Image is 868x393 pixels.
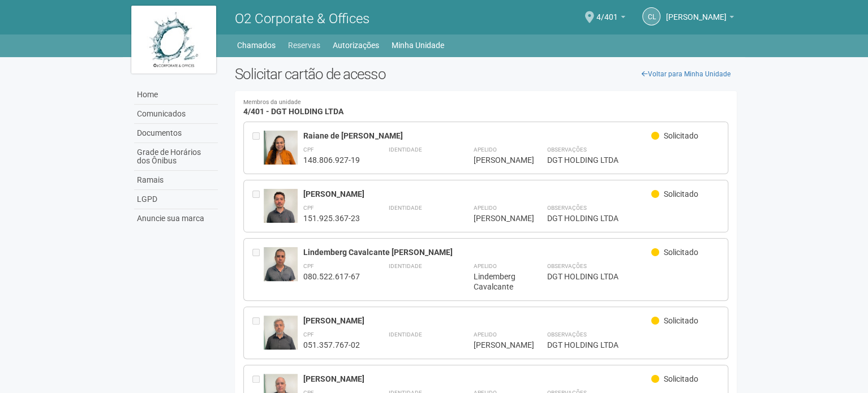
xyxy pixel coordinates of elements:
[664,316,698,325] span: Solicitado
[388,331,422,338] strong: Identidade
[264,131,298,176] img: user.jpg
[642,7,660,25] a: CL
[134,85,218,105] a: Home
[131,6,216,74] img: logo.jpg
[388,263,422,269] strong: Identidade
[303,146,314,153] strong: CPF
[134,143,218,171] a: Grade de Horários dos Ônibus
[333,37,379,53] a: Autorizações
[252,131,264,165] div: Entre em contato com a Aministração para solicitar o cancelamento ou 2a via
[666,14,734,23] a: [PERSON_NAME]
[596,14,625,23] a: 4/401
[666,2,727,21] span: Claudia Luíza Soares de Castro
[392,37,444,53] a: Minha Unidade
[635,66,737,83] a: Voltar para Minha Unidade
[264,316,298,361] img: user.jpg
[134,124,218,143] a: Documentos
[134,209,218,228] a: Anuncie sua marca
[264,189,298,234] img: user.jpg
[303,331,314,338] strong: CPF
[303,271,360,282] div: 080.522.617-67
[303,374,651,384] div: [PERSON_NAME]
[473,205,496,211] strong: Apelido
[473,340,518,350] div: [PERSON_NAME]
[547,263,586,269] strong: Observações
[664,374,698,383] span: Solicitado
[237,37,276,53] a: Chamados
[134,171,218,190] a: Ramais
[134,190,218,209] a: LGPD
[473,146,496,153] strong: Apelido
[252,189,264,223] div: Entre em contato com a Aministração para solicitar o cancelamento ou 2a via
[388,205,422,211] strong: Identidade
[547,331,586,338] strong: Observações
[235,66,737,83] h2: Solicitar cartão de acesso
[303,263,314,269] strong: CPF
[303,189,651,199] div: [PERSON_NAME]
[252,247,264,292] div: Entre em contato com a Aministração para solicitar o cancelamento ou 2a via
[473,271,518,292] div: Lindemberg Cavalcante
[473,263,496,269] strong: Apelido
[303,316,651,326] div: [PERSON_NAME]
[303,131,651,141] div: Raiane de [PERSON_NAME]
[547,146,586,153] strong: Observações
[473,213,518,223] div: [PERSON_NAME]
[547,155,719,165] div: DGT HOLDING LTDA
[235,11,369,27] span: O2 Corporate & Offices
[388,146,422,153] strong: Identidade
[303,155,360,165] div: 148.806.927-19
[596,2,618,21] span: 4/401
[264,247,298,292] img: user.jpg
[473,331,496,338] strong: Apelido
[547,271,719,282] div: DGT HOLDING LTDA
[303,205,314,211] strong: CPF
[664,189,698,198] span: Solicitado
[664,248,698,257] span: Solicitado
[473,155,518,165] div: [PERSON_NAME]
[243,100,728,116] h4: 4/401 - DGT HOLDING LTDA
[664,131,698,140] span: Solicitado
[303,247,651,257] div: Lindemberg Cavalcante [PERSON_NAME]
[547,205,586,211] strong: Observações
[303,213,360,223] div: 151.925.367-23
[243,100,728,106] small: Membros da unidade
[303,340,360,350] div: 051.357.767-02
[288,37,320,53] a: Reservas
[547,340,719,350] div: DGT HOLDING LTDA
[134,105,218,124] a: Comunicados
[252,316,264,350] div: Entre em contato com a Aministração para solicitar o cancelamento ou 2a via
[547,213,719,223] div: DGT HOLDING LTDA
